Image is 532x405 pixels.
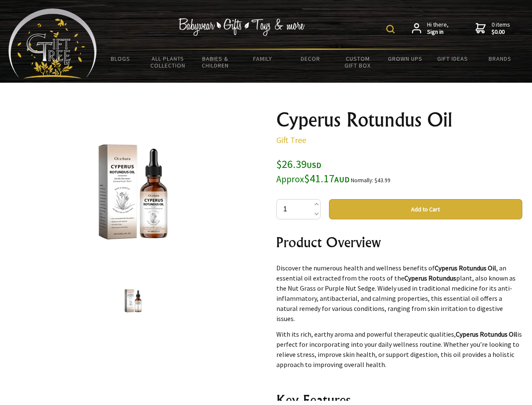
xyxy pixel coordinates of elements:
[276,157,350,185] span: $26.39 $41.17
[144,50,192,74] a: All Plants Collection
[429,50,476,67] a: Gift Ideas
[334,175,350,184] span: AUD
[286,50,334,67] a: Decor
[276,135,306,145] a: Gift Tree
[427,21,449,36] span: Hi there,
[412,21,449,36] a: Hi there,Sign in
[192,50,239,74] a: Babies & Children
[67,126,199,258] img: Cyperus Rotundus Oil
[386,25,395,33] img: product search
[381,50,429,67] a: Grown Ups
[492,21,510,36] span: 0 items
[427,28,449,36] strong: Sign in
[276,232,522,252] h2: Product Overview
[276,173,304,185] small: Approx
[97,50,144,67] a: BLOGS
[351,177,390,184] small: Normally: $43.99
[476,50,524,67] a: Brands
[276,263,522,324] p: Discover the numerous health and wellness benefits of , an essential oil extracted from the roots...
[456,330,517,338] strong: Cyperus Rotundus Oil
[307,160,321,170] span: USD
[276,329,522,370] p: With its rich, earthy aroma and powerful therapeutic qualities, is perfect for incorporating into...
[276,110,522,130] h1: Cyperus Rotundus Oil
[492,28,510,36] strong: $0.00
[476,21,510,36] a: 0 items$0.00
[8,8,97,78] img: Babyware - Gifts - Toys and more...
[239,50,287,67] a: Family
[404,274,456,282] strong: Cyperus Rotundus
[329,199,522,219] button: Add to Cart
[435,264,496,272] strong: Cyperus Rotundus Oil
[334,50,382,74] a: Custom Gift Box
[179,18,305,36] img: Babywear - Gifts - Toys & more
[117,285,149,317] img: Cyperus Rotundus Oil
